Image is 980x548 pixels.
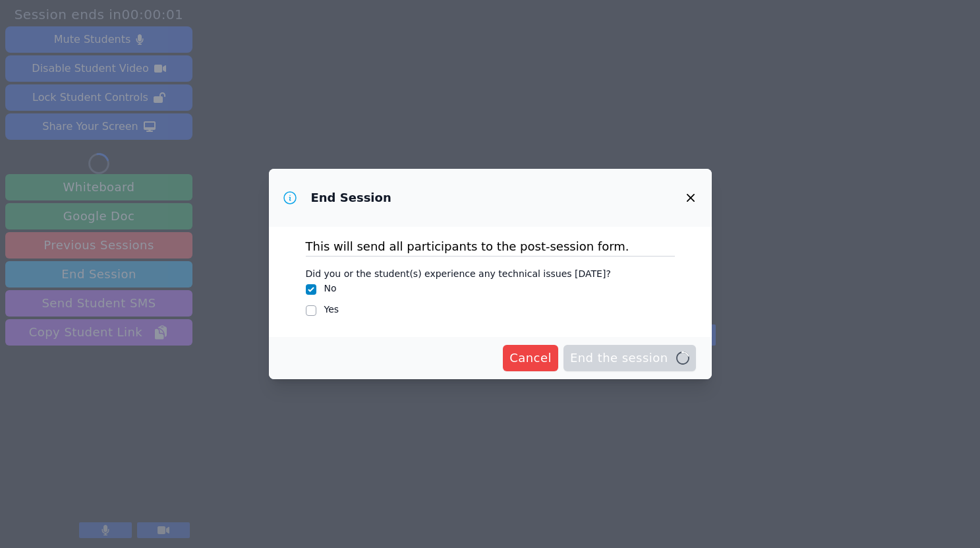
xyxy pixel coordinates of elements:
label: Yes [324,304,339,315]
legend: Did you or the student(s) experience any technical issues [DATE]? [306,262,611,282]
button: Cancel [503,345,558,371]
h3: End Session [311,190,391,206]
p: This will send all participants to the post-session form. [306,237,675,256]
button: End the session [563,345,696,371]
label: No [324,283,337,293]
span: End the session [570,349,689,367]
span: Cancel [509,349,552,367]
